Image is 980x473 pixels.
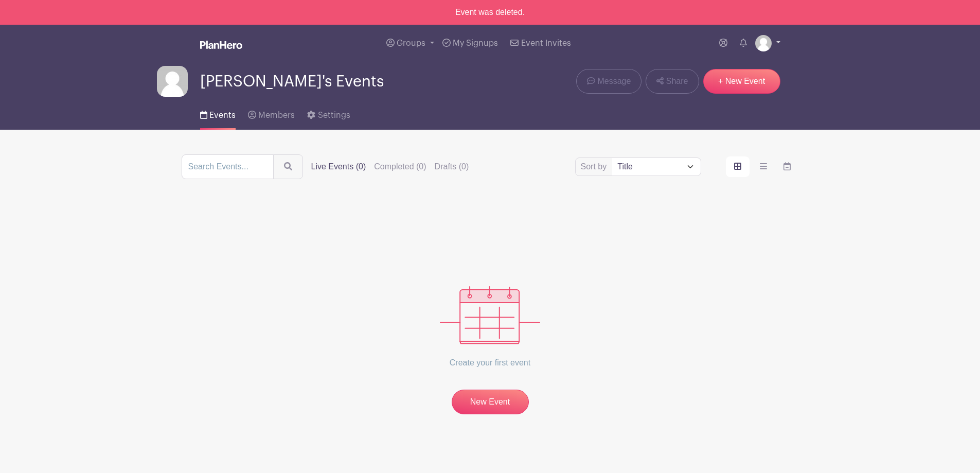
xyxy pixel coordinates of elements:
[703,69,780,94] a: + New Event
[318,111,350,119] span: Settings
[435,161,469,173] label: Drafts (0)
[576,69,642,94] a: Message
[200,97,236,130] a: Events
[157,66,188,97] img: default-ce2991bfa6775e67f084385cd625a349d9dcbb7a52a09fb2fda1e96e2d18dcdb.png
[200,73,384,90] span: [PERSON_NAME]'s Events
[666,75,688,87] span: Share
[382,25,438,62] a: Groups
[258,111,295,119] span: Members
[374,161,426,173] label: Completed (0)
[209,111,236,119] span: Events
[440,286,540,344] img: events_empty-56550af544ae17c43cc50f3ebafa394433d06d5f1891c01edc4b5d1d59cfda54.svg
[311,161,469,173] div: filters
[506,25,575,62] a: Event Invites
[597,75,631,87] span: Message
[438,25,502,62] a: My Signups
[311,161,366,173] label: Live Events (0)
[453,39,498,47] span: My Signups
[581,161,610,173] label: Sort by
[200,41,242,49] img: logo_white-6c42ec7e38ccf1d336a20a19083b03d10ae64f83f12c07503d8b9e83406b4c7d.svg
[182,154,274,179] input: Search Events...
[755,35,772,51] img: default-ce2991bfa6775e67f084385cd625a349d9dcbb7a52a09fb2fda1e96e2d18dcdb.png
[248,97,295,130] a: Members
[452,390,529,414] a: New Event
[307,97,350,130] a: Settings
[440,344,540,381] p: Create your first event
[646,69,699,94] a: Share
[397,39,425,47] span: Groups
[726,156,799,177] div: order and view
[521,39,571,47] span: Event Invites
